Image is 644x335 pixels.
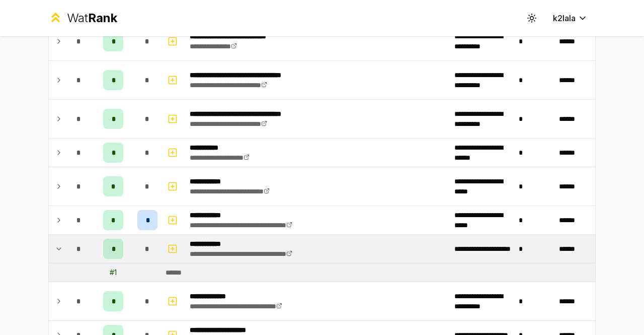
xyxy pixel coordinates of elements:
div: # 1 [110,267,117,278]
div: Wat [67,10,117,26]
span: Rank [88,11,117,25]
button: k2lala [545,9,596,27]
a: WatRank [48,10,117,26]
span: k2lala [553,12,576,24]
